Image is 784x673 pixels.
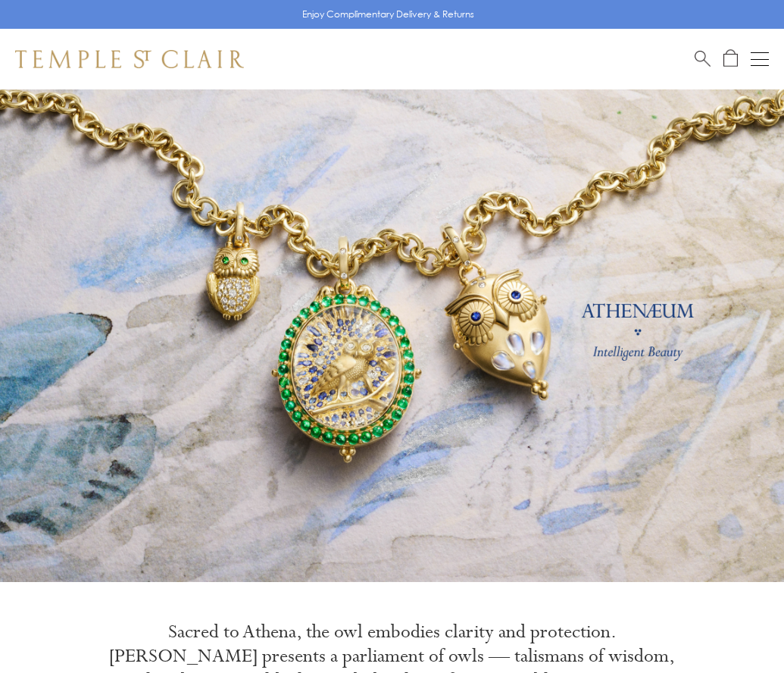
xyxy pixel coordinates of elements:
img: Temple St. Clair [15,50,244,68]
a: Search [695,49,711,68]
button: Open navigation [751,50,769,68]
p: Enjoy Complimentary Delivery & Returns [302,7,474,22]
a: Open Shopping Bag [723,49,738,68]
